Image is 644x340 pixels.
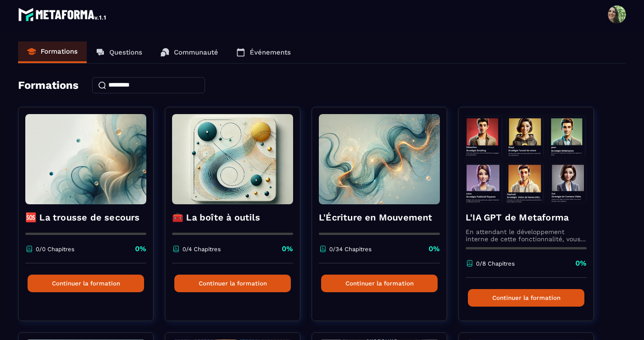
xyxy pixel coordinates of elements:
h4: L'Écriture en Mouvement [319,211,440,224]
a: formation-background🆘 La trousse de secours0/0 Chapitres0%Continuer la formation [18,107,165,332]
p: Événements [250,48,291,56]
h4: 🧰 La boîte à outils [172,211,293,224]
a: Communauté [151,41,227,63]
p: Communauté [174,48,218,56]
p: 0% [429,244,440,254]
p: 0/8 Chapitres [476,260,515,267]
img: formation-background [172,114,293,204]
a: formation-backgroundL'IA GPT de MetaformaEn attendant le développement interne de cette fonctionn... [458,107,605,332]
h4: 🆘 La trousse de secours [25,211,146,224]
p: Formations [41,47,78,55]
a: Questions [87,41,151,63]
h4: L'IA GPT de Metaforma [466,211,587,224]
p: 0% [575,258,587,268]
p: 0/0 Chapitres [36,246,75,253]
p: 0/4 Chapitres [182,246,221,253]
a: formation-backgroundL'Écriture en Mouvement0/34 Chapitres0%Continuer la formation [312,107,458,332]
button: Continuer la formation [174,275,291,292]
img: formation-background [319,114,440,204]
p: 0% [135,244,146,254]
a: formation-background🧰 La boîte à outils0/4 Chapitres0%Continuer la formation [165,107,312,332]
p: 0% [282,244,293,254]
p: Questions [109,48,142,56]
button: Continuer la formation [28,275,144,292]
a: Formations [18,41,87,63]
img: logo [18,5,107,23]
p: 0/34 Chapitres [329,246,372,253]
p: En attendant le développement interne de cette fonctionnalité, vous pouvez déjà l’utiliser avec C... [466,228,587,243]
img: formation-background [25,114,146,204]
button: Continuer la formation [321,275,438,292]
h4: Formations [18,79,79,92]
a: Événements [227,41,300,63]
img: formation-background [466,114,587,204]
button: Continuer la formation [468,289,584,307]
